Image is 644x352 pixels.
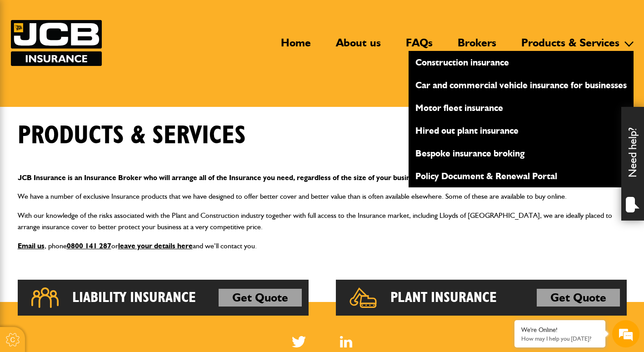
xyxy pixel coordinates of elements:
a: Hired out plant insurance [409,123,634,138]
a: Home [274,36,318,57]
a: leave your details here [118,241,193,250]
a: Car and commercial vehicle insurance for businesses [409,77,634,93]
div: Need help? [621,107,644,221]
a: LinkedIn [340,336,352,347]
img: JCB Insurance Services logo [11,20,102,66]
h1: Products & Services [18,121,246,151]
a: JCB Insurance Services [11,20,102,66]
p: JCB Insurance is an Insurance Broker who will arrange all of the Insurance you need, regardless o... [18,172,627,184]
a: Get Quote [219,289,302,307]
a: Bespoke insurance broking [409,146,634,161]
img: Twitter [292,336,306,347]
a: 0800 141 287 [67,241,111,250]
a: FAQs [399,36,439,57]
a: Products & Services [514,36,626,57]
h2: Liability Insurance [72,289,196,307]
div: We're Online! [521,326,599,334]
p: How may I help you today? [521,335,599,342]
p: We have a number of exclusive Insurance products that we have designed to offer better cover and ... [18,191,627,202]
a: Get Quote [537,289,620,307]
h2: Plant Insurance [390,289,497,307]
p: With our knowledge of the risks associated with the Plant and Construction industry together with... [18,210,627,233]
img: Linked In [340,336,352,347]
a: Policy Document & Renewal Portal [409,168,634,184]
a: Brokers [451,36,503,57]
a: Email us [18,241,45,250]
a: Construction insurance [409,55,634,70]
a: About us [329,36,388,57]
a: Motor fleet insurance [409,100,634,116]
p: , phone or and we’ll contact you. [18,240,627,252]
